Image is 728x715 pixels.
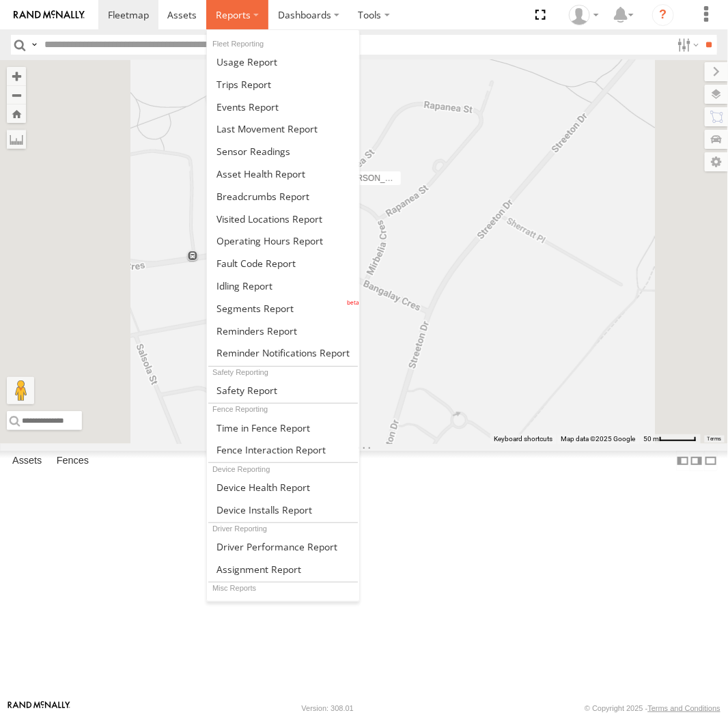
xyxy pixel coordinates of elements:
[207,499,359,521] a: Device Installs Report
[676,451,690,471] label: Dock Summary Table to the Left
[207,117,359,140] a: Last Movement Report
[648,704,720,712] a: Terms and Conditions
[14,10,85,20] img: rand-logo.svg
[652,4,674,26] i: ?
[643,435,659,443] span: 50 m
[29,35,40,55] label: Search Query
[207,96,359,118] a: Full Events Report
[302,704,354,712] div: Version: 308.01
[705,152,728,171] label: Map Settings
[7,85,26,104] button: Zoom out
[207,208,359,230] a: Visited Locations Report
[207,476,359,499] a: Device Health Report
[207,535,359,558] a: Driver Performance Report
[207,51,359,73] a: Usage Report
[5,451,48,471] label: Assets
[207,252,359,275] a: Fault Code Report
[344,173,411,183] span: [PERSON_NAME]
[207,275,359,297] a: Idling Report
[207,379,359,402] a: Safety Report
[207,438,359,461] a: Fence Interaction Report
[207,163,359,185] a: Asset Health Report
[207,73,359,96] a: Trips Report
[207,417,359,439] a: Time in Fences Report
[7,377,34,404] button: Drag Pegman onto the map to open Street View
[494,434,552,444] button: Keyboard shortcuts
[690,451,703,471] label: Dock Summary Table to the Right
[561,435,635,443] span: Map data ©2025 Google
[704,451,718,471] label: Hide Summary Table
[50,451,96,471] label: Fences
[207,595,359,618] a: Scheduled Reports
[564,5,604,25] div: Helen Mason
[708,436,722,442] a: Terms (opens in new tab)
[639,434,701,444] button: Map Scale: 50 m per 51 pixels
[207,297,359,320] a: Segments Report
[7,67,26,85] button: Zoom in
[207,140,359,163] a: Sensor Readings
[7,104,26,123] button: Zoom Home
[207,558,359,580] a: Assignment Report
[207,320,359,342] a: Reminders Report
[7,130,26,149] label: Measure
[207,185,359,208] a: Breadcrumbs Report
[207,342,359,365] a: Service Reminder Notifications Report
[207,229,359,252] a: Asset Operating Hours Report
[585,704,720,712] div: © Copyright 2025 -
[672,35,701,55] label: Search Filter Options
[8,701,70,715] a: Visit our Website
